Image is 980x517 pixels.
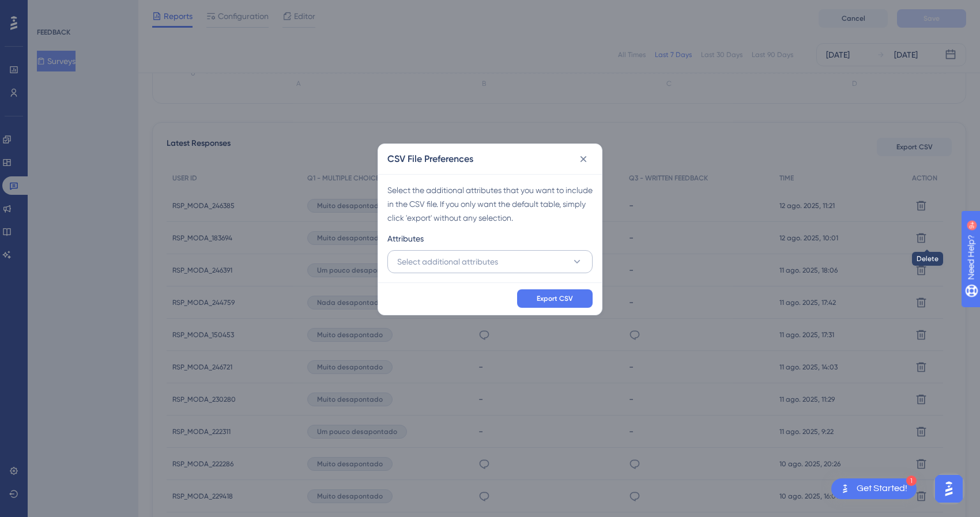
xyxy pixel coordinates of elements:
[27,3,72,17] span: Need Help?
[932,471,966,506] iframe: UserGuiding AI Assistant Launcher
[537,294,573,303] span: Export CSV
[397,255,498,269] span: Select additional attributes
[831,478,917,499] div: Open Get Started! checklist, remaining modules: 1
[838,482,852,496] img: launcher-image-alternative-text
[906,476,917,486] div: 1
[78,6,85,15] div: 9+
[387,152,473,166] h2: CSV File Preferences
[857,482,907,495] div: Get Started!
[387,183,593,225] div: Select the additional attributes that you want to include in the CSV file. If you only want the d...
[387,232,424,246] span: Attributes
